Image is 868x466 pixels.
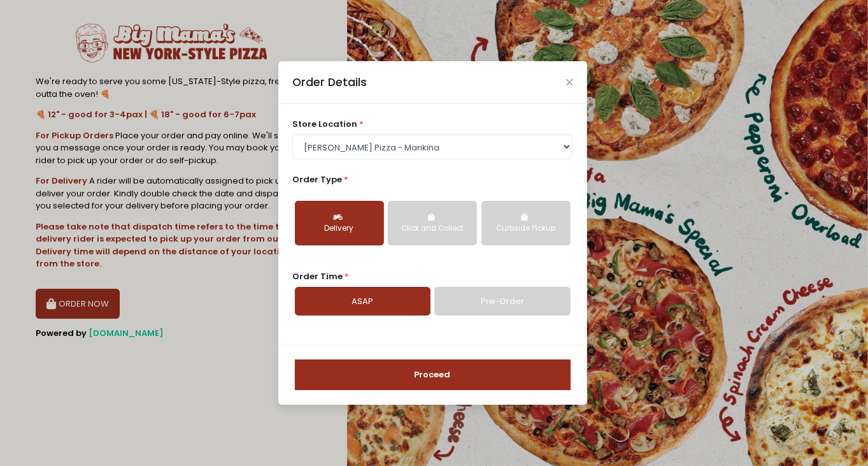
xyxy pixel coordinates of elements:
a: ASAP [295,287,430,316]
button: Close [566,79,573,85]
div: Curbside Pickup [490,223,562,235]
span: store location [292,118,357,130]
button: Click and Collect [388,201,477,245]
div: Click and Collect [397,223,468,235]
a: Pre-Order [434,287,570,316]
div: Delivery [304,223,375,235]
span: Order Type [292,173,342,186]
div: Order Details [292,74,367,91]
span: Order Time [292,270,343,282]
button: Proceed [295,360,571,390]
button: Delivery [295,201,384,245]
button: Curbside Pickup [481,201,571,245]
